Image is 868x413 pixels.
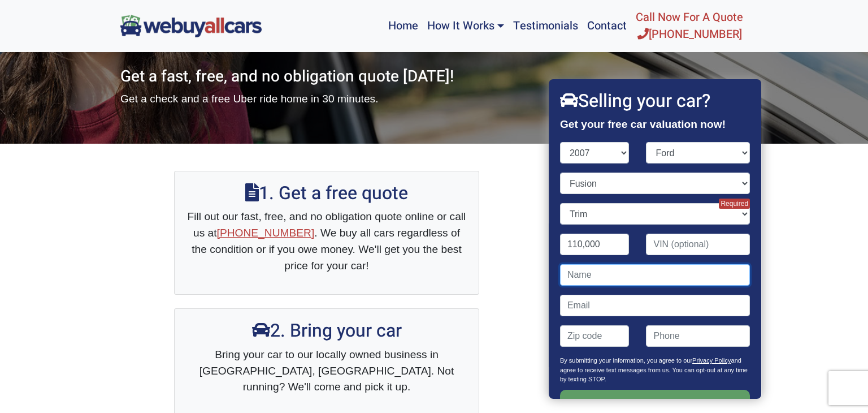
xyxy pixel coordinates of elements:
[631,5,748,48] a: Call Now For A Quote[PHONE_NUMBER]
[423,5,509,48] a: How It Works
[120,67,533,87] h2: Get a fast, free, and no obligation quote [DATE]!
[560,91,750,112] h2: Selling your car?
[186,183,467,204] h2: 1. Get a free quote
[719,199,750,209] span: Required
[186,347,467,395] p: Bring your car to our locally owned business in [GEOGRAPHIC_DATA], [GEOGRAPHIC_DATA]. Not running...
[120,15,262,37] img: We Buy All Cars in NJ logo
[560,234,630,255] input: Mileage
[384,5,423,48] a: Home
[583,5,631,48] a: Contact
[560,118,726,130] strong: Get your free car valuation now!
[646,325,750,347] input: Phone
[120,91,533,107] p: Get a check and a free Uber ride home in 30 minutes.
[692,357,731,364] a: Privacy Policy
[646,234,750,255] input: VIN (optional)
[560,295,750,316] input: Email
[509,5,583,48] a: Testimonials
[186,320,467,342] h2: 2. Bring your car
[186,209,467,274] p: Fill out our fast, free, and no obligation quote online or call us at . We buy all cars regardles...
[560,264,750,286] input: Name
[560,356,750,390] p: By submitting your information, you agree to our and agree to receive text messages from us. You ...
[217,227,315,239] a: [PHONE_NUMBER]
[560,325,630,347] input: Zip code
